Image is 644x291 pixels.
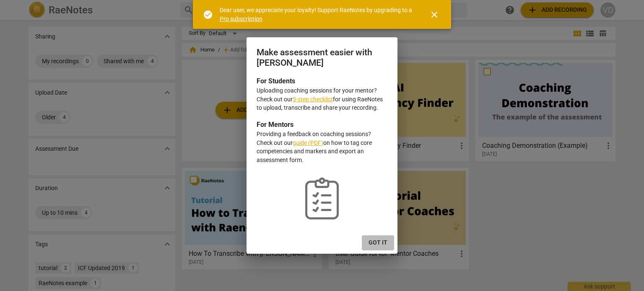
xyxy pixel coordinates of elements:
[257,77,295,85] b: For Students
[257,86,387,112] p: Uploading coaching sessions for your mentor? Check out our for using RaeNotes to upload, transcri...
[257,121,293,129] b: For Mentors
[424,5,444,25] button: Close
[220,6,414,23] div: Dear user, we appreciate your loyalty! Support RaeNotes by upgrading to a
[293,139,323,146] a: guide (PDF)
[220,15,262,22] a: Pro subscription
[429,10,439,20] span: close
[362,235,394,250] button: Got it
[293,96,333,103] a: 5-step checklist
[257,130,387,164] p: Providing a feedback on coaching sessions? Check out our on how to tag core competencies and mark...
[203,10,213,20] span: check_circle
[257,47,387,68] h2: Make assessment easier with [PERSON_NAME]
[369,239,387,247] span: Got it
